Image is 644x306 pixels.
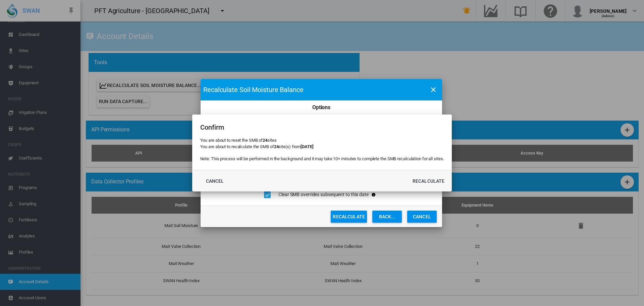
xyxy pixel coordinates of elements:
[263,138,267,143] b: 24
[200,175,230,187] button: Cancel
[301,144,313,149] b: [DATE]
[200,123,444,132] h2: Confirm
[200,137,444,162] div: You are about to reset the SMB of sites You are about to recalculate the SMB of site(s) from Note...
[192,115,452,191] md-dialog: Confirm
[274,144,279,149] b: 24
[411,175,447,187] button: Recalculate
